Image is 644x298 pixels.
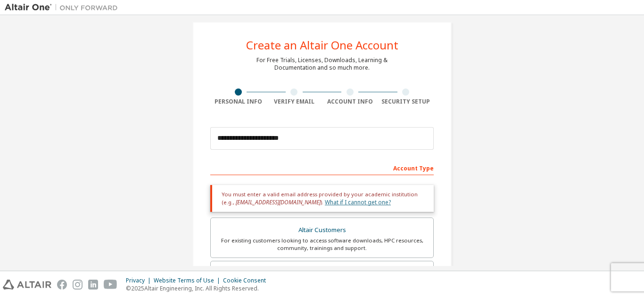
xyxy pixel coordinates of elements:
img: youtube.svg [104,280,117,290]
a: What if I cannot get one? [325,198,391,206]
div: Verify Email [266,98,322,105]
img: linkedin.svg [88,280,98,290]
div: Account Info [322,98,378,105]
div: You must enter a valid email address provided by your academic institution (e.g., ). [210,185,434,212]
div: For existing customers looking to access software downloads, HPC resources, community, trainings ... [216,237,428,252]
div: Security Setup [378,98,434,105]
span: [EMAIL_ADDRESS][DOMAIN_NAME] [236,198,321,206]
div: For Free Trials, Licenses, Downloads, Learning & Documentation and so much more. [256,56,388,72]
div: Cookie Consent [223,277,272,284]
div: Altair Customers [216,224,428,237]
img: altair_logo.svg [3,280,51,290]
div: Website Terms of Use [154,277,223,284]
div: Create an Altair One Account [246,40,398,51]
p: © 2025 Altair Engineering, Inc. All Rights Reserved. [126,284,272,292]
img: Altair One [5,3,123,12]
div: Account Type [210,160,434,175]
img: facebook.svg [57,280,67,290]
div: Privacy [126,277,154,284]
img: instagram.svg [73,280,83,290]
div: Personal Info [210,98,266,105]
